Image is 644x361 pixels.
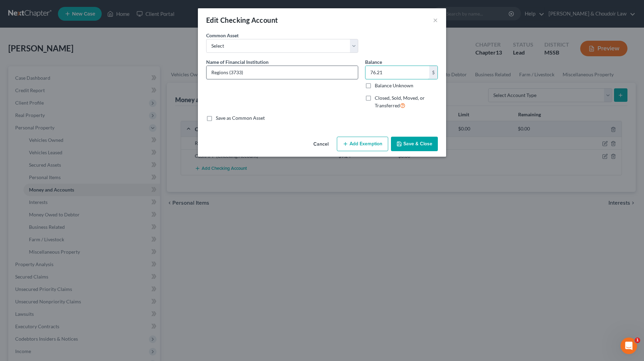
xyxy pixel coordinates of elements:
input: 0.00 [365,66,429,79]
label: Save as Common Asset [216,115,265,121]
iframe: Intercom live chat [621,338,637,354]
label: Common Asset [206,32,239,39]
span: Name of Financial Institution [206,59,269,65]
input: Enter name... [207,66,358,79]
label: Balance Unknown [375,82,413,89]
label: Balance [365,58,382,66]
div: Edit Checking Account [206,15,278,25]
span: 1 [635,338,640,343]
button: Save & Close [391,137,438,151]
button: × [433,16,438,24]
button: Add Exemption [337,137,388,151]
span: Closed, Sold, Moved, or Transferred [375,95,425,108]
div: $ [429,66,437,79]
button: Cancel [308,137,334,151]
